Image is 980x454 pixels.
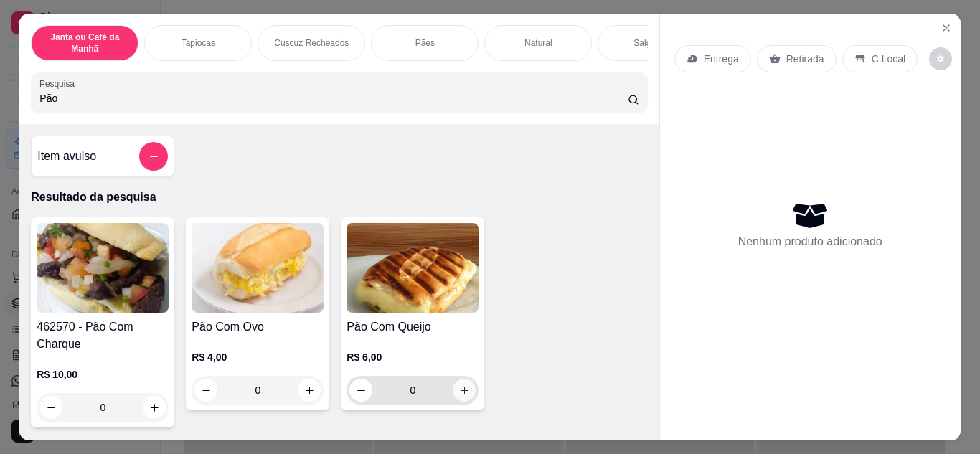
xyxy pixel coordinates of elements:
[39,91,628,105] input: Pesquisa
[37,223,169,313] img: product-image
[738,233,882,250] p: Nenhum produto adicionado
[786,52,824,66] p: Retirada
[37,318,169,353] h4: 462570 - Pão Com Charque
[182,37,215,49] p: Tapiocas
[39,396,62,419] button: decrease-product-quantity
[415,37,435,49] p: Pães
[524,37,552,49] p: Natural
[349,379,372,402] button: decrease-product-quantity
[298,379,321,402] button: increase-product-quantity
[347,318,479,336] h4: Pão Com Queijo
[194,379,217,402] button: decrease-product-quantity
[43,32,126,55] p: Janta ou Café da Manhã
[37,148,96,165] h4: Item avulso
[143,396,166,419] button: increase-product-quantity
[347,350,479,364] p: R$ 6,00
[633,37,669,49] p: Salgados
[192,350,324,364] p: R$ 4,00
[347,223,479,313] img: product-image
[39,77,80,90] label: Pesquisa
[935,16,958,39] button: Close
[31,189,647,206] p: Resultado da pesquisa
[192,223,324,313] img: product-image
[872,52,905,66] p: C.Local
[704,52,739,66] p: Entrega
[139,142,168,171] button: add-separate-item
[453,379,476,402] button: increase-product-quantity
[274,37,349,49] p: Cuscuz Recheados
[37,367,169,382] p: R$ 10,00
[192,318,324,336] h4: Pão Com Ovo
[929,47,952,70] button: decrease-product-quantity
